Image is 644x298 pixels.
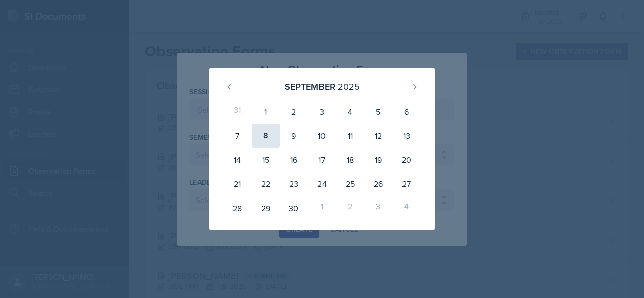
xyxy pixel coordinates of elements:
div: 8 [252,124,280,148]
div: 23 [280,172,308,196]
div: 24 [308,172,336,196]
div: 16 [280,148,308,172]
div: 26 [364,172,392,196]
div: 15 [252,148,280,172]
div: 1 [252,100,280,124]
div: 7 [223,124,252,148]
div: 1 [308,196,336,220]
div: 5 [364,100,392,124]
div: 3 [364,196,392,220]
div: 11 [336,124,364,148]
div: 28 [223,196,252,220]
div: 2025 [338,80,360,93]
div: 4 [336,100,364,124]
div: 29 [252,196,280,220]
div: September [285,80,335,93]
div: 20 [392,148,421,172]
div: 18 [336,148,364,172]
div: 21 [223,172,252,196]
div: 17 [308,148,336,172]
div: 30 [280,196,308,220]
div: 22 [252,172,280,196]
div: 27 [392,172,421,196]
div: 13 [392,124,421,148]
div: 14 [223,148,252,172]
div: 10 [308,124,336,148]
div: 9 [280,124,308,148]
div: 3 [308,100,336,124]
div: 25 [336,172,364,196]
div: 31 [223,100,252,124]
div: 6 [392,100,421,124]
div: 2 [336,196,364,220]
div: 4 [392,196,421,220]
div: 12 [364,124,392,148]
div: 2 [280,100,308,124]
div: 19 [364,148,392,172]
